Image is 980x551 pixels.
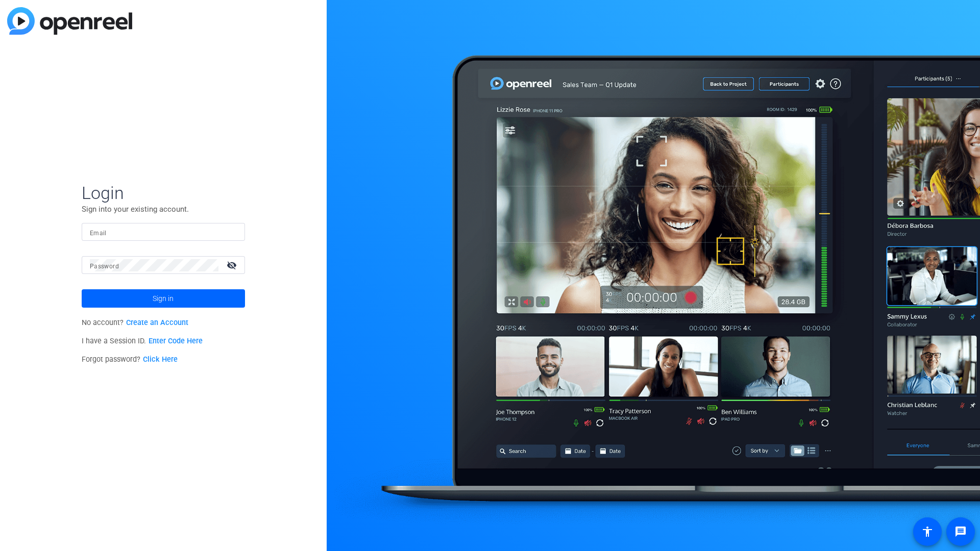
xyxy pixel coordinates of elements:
p: Sign into your existing account. [82,204,245,215]
span: Login [82,182,245,204]
a: Create an Account [126,318,188,327]
span: No account? [82,318,188,327]
mat-label: Email [90,230,107,237]
mat-icon: message [954,525,967,538]
img: blue-gradient.svg [7,7,132,35]
span: Sign in [153,286,174,311]
a: Click Here [143,355,178,364]
mat-icon: accessibility [921,525,934,538]
a: Enter Code Here [149,337,203,345]
span: Forgot password? [82,355,178,364]
span: I have a Session ID. [82,337,203,345]
button: Sign in [82,289,245,308]
input: Enter Email Address [90,226,237,238]
mat-label: Password [90,263,119,270]
mat-icon: visibility_off [220,258,245,272]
